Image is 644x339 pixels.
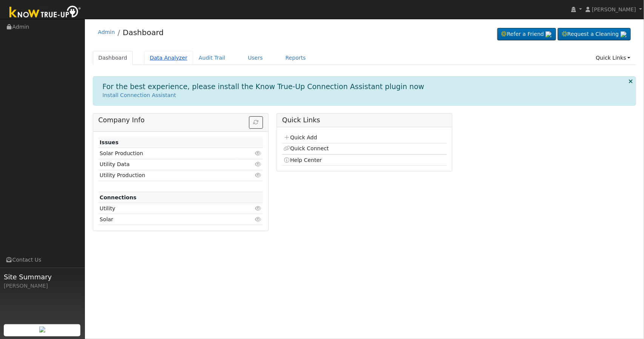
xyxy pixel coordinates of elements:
[4,282,81,290] div: [PERSON_NAME]
[255,173,262,178] i: Click to view
[98,159,237,170] td: Utility Data
[193,51,231,65] a: Audit Trail
[283,134,317,140] a: Quick Add
[558,28,631,41] a: Request a Cleaning
[283,157,322,163] a: Help Center
[123,28,164,37] a: Dashboard
[255,162,262,167] i: Click to view
[98,29,115,35] a: Admin
[592,6,636,12] span: [PERSON_NAME]
[282,116,447,124] h5: Quick Links
[242,51,269,65] a: Users
[255,151,262,156] i: Click to view
[280,51,312,65] a: Reports
[6,4,85,21] img: Know True-Up
[546,31,552,37] img: retrieve
[39,327,45,333] img: retrieve
[98,148,237,159] td: Solar Production
[144,51,193,65] a: Data Analyzer
[103,82,424,91] h1: For the best experience, please install the Know True-Up Connection Assistant plugin now
[98,116,263,124] h5: Company Info
[590,51,636,65] a: Quick Links
[98,170,237,181] td: Utility Production
[98,214,237,225] td: Solar
[100,139,118,145] strong: Issues
[621,31,627,37] img: retrieve
[98,203,237,214] td: Utility
[4,272,81,282] span: Site Summary
[283,145,329,151] a: Quick Connect
[255,206,262,211] i: Click to view
[100,194,137,200] strong: Connections
[255,217,262,222] i: Click to view
[497,28,556,41] a: Refer a Friend
[93,51,133,65] a: Dashboard
[103,92,176,98] a: Install Connection Assistant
